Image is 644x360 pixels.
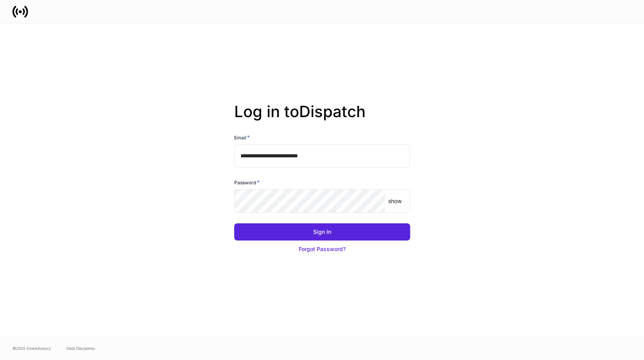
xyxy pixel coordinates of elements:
p: show [388,197,402,205]
div: Sign In [313,228,331,236]
span: © 2025 OneAdvisory [13,345,51,351]
h2: Log in to Dispatch [234,102,410,134]
a: Data Disclaimer [66,345,95,351]
h6: Email [234,134,250,141]
div: Forgot Password? [299,245,346,253]
button: Forgot Password? [234,241,410,258]
button: Sign In [234,223,410,241]
h6: Password [234,178,260,186]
